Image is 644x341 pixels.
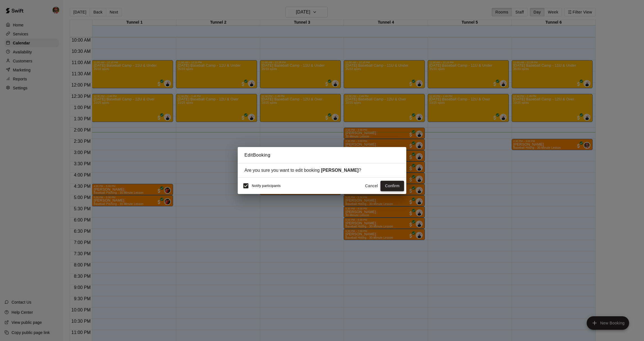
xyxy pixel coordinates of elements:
strong: [PERSON_NAME] [321,168,359,173]
div: Are you sure you want to edit booking ? [244,168,400,173]
span: Notify participants [252,184,281,188]
button: Confirm [380,181,404,191]
h2: Edit Booking [238,147,406,163]
button: Cancel [362,181,380,191]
